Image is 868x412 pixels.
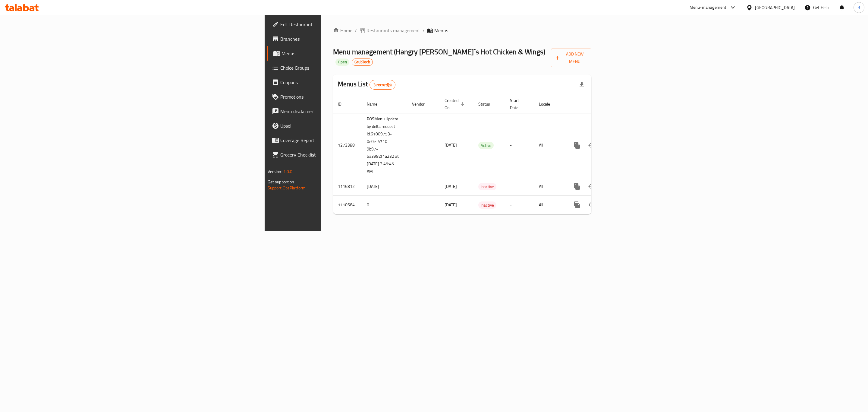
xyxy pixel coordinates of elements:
span: Inactive [478,202,496,209]
span: Locale [539,100,558,108]
li: / [423,27,425,34]
span: Vendor [412,100,432,108]
span: Inactive [478,183,496,190]
nav: breadcrumb [333,27,591,34]
span: B [857,4,860,11]
span: Status [478,100,498,108]
button: Add New Menu [551,49,591,67]
a: Menus [267,46,410,61]
button: more [570,138,584,153]
a: Grocery Checklist [267,147,410,162]
td: - [505,113,534,177]
a: Branches [267,32,410,46]
td: - [505,196,534,214]
span: [DATE] [445,141,457,149]
span: Branches [280,35,405,43]
span: 1.0.0 [283,168,293,176]
h2: Menus List [338,80,395,90]
span: Created On [445,97,466,111]
span: Menus [281,50,405,57]
td: All [534,177,565,196]
a: Menu disclaimer [267,104,410,119]
span: 3 record(s) [370,82,395,88]
a: Support.OpsPlatform [268,184,306,192]
a: Upsell [267,119,410,133]
span: Choice Groups [280,64,405,71]
div: Export file [574,78,589,92]
td: All [534,113,565,177]
div: Total records count [370,80,396,90]
div: Menu-management [690,4,727,11]
span: Coverage Report [280,137,405,144]
span: Menus [434,27,448,34]
span: [DATE] [445,201,457,209]
span: Menu disclaimer [280,108,405,115]
span: Promotions [280,93,405,100]
span: Upsell [280,122,405,129]
table: enhanced table [333,95,633,214]
th: Actions [565,95,633,113]
a: Choice Groups [267,61,410,75]
button: Change Status [584,138,599,153]
div: [GEOGRAPHIC_DATA] [755,4,795,11]
span: Menu management ( Hangry [PERSON_NAME]`s Hot Chicken & Wings ) [333,45,545,59]
span: Get support on: [268,178,295,186]
a: Promotions [267,90,410,104]
span: Version: [268,168,282,176]
span: Name [367,100,385,108]
span: Add New Menu [556,50,587,65]
span: Edit Restaurant [280,21,405,28]
span: Start Date [510,97,527,111]
td: - [505,177,534,196]
span: ID [338,100,349,108]
button: more [570,198,584,212]
button: Change Status [584,198,599,212]
span: Active [478,142,494,149]
a: Coverage Report [267,133,410,147]
a: Coupons [267,75,410,90]
a: Edit Restaurant [267,17,410,32]
span: Grocery Checklist [280,151,405,158]
span: [DATE] [445,182,457,190]
td: All [534,196,565,214]
button: more [570,179,584,194]
span: Coupons [280,79,405,86]
button: Change Status [584,179,599,194]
